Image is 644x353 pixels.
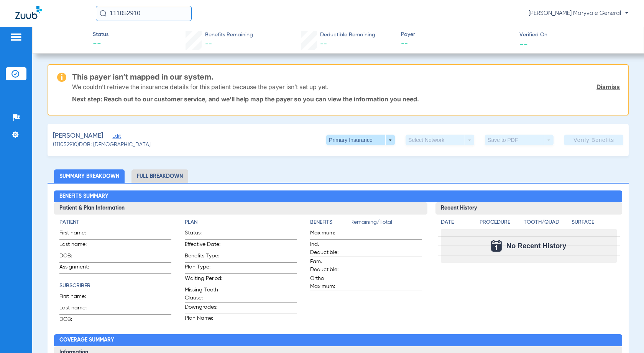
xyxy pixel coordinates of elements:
span: [PERSON_NAME] Maryvale General [529,10,629,17]
span: Maximum: [310,229,348,239]
h4: Tooth/Quad [524,218,569,226]
p: We couldn’t retrieve the insurance details for this patient because the payer isn’t set up yet. [72,83,329,91]
span: DOB: [59,252,97,262]
span: Benefits Remaining [205,31,253,39]
img: Zuub Logo [15,6,42,19]
h3: Patient & Plan Information [54,202,427,215]
h4: Subscriber [59,282,171,290]
span: -- [205,41,212,47]
h4: Date [441,218,473,226]
input: Search for patients [96,6,192,21]
button: Primary Insurance [326,135,395,145]
span: Ind. Deductible: [310,241,348,257]
span: Edit [112,133,119,141]
app-breakdown-title: Procedure [480,218,521,229]
img: warning-icon [57,73,66,82]
span: -- [401,39,513,49]
h2: Benefits Summary [54,190,622,203]
app-breakdown-title: Date [441,218,473,229]
span: Downgrades: [185,303,222,314]
h3: This payer isn’t mapped in our system. [72,73,620,81]
span: Waiting Period: [185,275,222,285]
span: Assignment: [59,263,97,273]
h4: Surface [572,218,617,226]
span: First name: [59,229,97,239]
li: Summary Breakdown [54,169,125,183]
iframe: Chat Widget [606,316,644,353]
h4: Patient [59,218,171,226]
span: Verified On [519,31,631,39]
h3: Recent History [435,202,622,215]
span: Status [93,31,108,39]
span: No Recent History [506,242,566,250]
h4: Procedure [480,218,521,226]
img: hamburger-icon [10,33,22,42]
span: Last name: [59,241,97,251]
span: -- [320,41,327,47]
span: Payer [401,31,513,39]
p: Next step: Reach out to our customer service, and we’ll help map the payer so you can view the in... [72,95,620,103]
h2: Coverage Summary [54,334,622,346]
span: Deductible Remaining [320,31,375,39]
span: [PERSON_NAME] [53,131,103,141]
h4: Plan [185,218,297,226]
span: Fam. Deductible: [310,258,348,274]
span: -- [519,40,528,48]
span: (111052910) DOB: [DEMOGRAPHIC_DATA] [53,141,151,149]
span: DOB: [59,316,97,326]
span: -- [93,39,108,50]
span: Ortho Maximum: [310,275,348,291]
a: Dismiss [596,83,620,91]
span: Status: [185,229,222,239]
span: First name: [59,293,97,303]
span: Remaining/Total [350,218,422,229]
app-breakdown-title: Benefits [310,218,350,229]
img: Search Icon [100,10,107,17]
span: Benefits Type: [185,252,222,262]
img: Calendar [491,240,502,252]
span: Missing Tooth Clause: [185,286,222,302]
span: Last name: [59,304,97,314]
app-breakdown-title: Surface [572,218,617,229]
span: Plan Name: [185,314,222,325]
span: Effective Date: [185,241,222,251]
app-breakdown-title: Tooth/Quad [524,218,569,229]
h4: Benefits [310,218,350,226]
span: Plan Type: [185,263,222,273]
li: Full Breakdown [131,169,188,183]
